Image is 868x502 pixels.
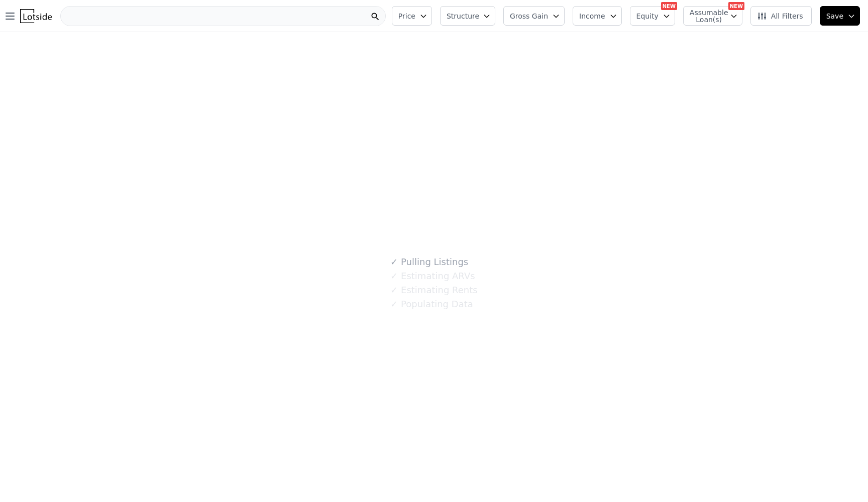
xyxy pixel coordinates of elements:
span: ✓ [390,285,398,295]
button: Save [820,6,860,26]
span: Gross Gain [510,11,548,21]
span: Income [579,11,605,21]
span: Save [826,11,843,21]
span: Equity [636,11,659,21]
button: Equity [630,6,675,26]
button: Assumable Loan(s) [683,6,742,26]
div: Estimating Rents [390,283,477,297]
button: Income [573,6,622,26]
button: All Filters [750,6,812,26]
button: Price [392,6,432,26]
div: Pulling Listings [390,255,468,269]
div: NEW [728,2,744,10]
span: Price [398,11,415,21]
button: Structure [440,6,495,26]
button: Gross Gain [503,6,565,26]
div: NEW [661,2,677,10]
img: Lotside [20,9,52,23]
div: Estimating ARVs [390,269,475,283]
span: All Filters [757,11,803,21]
span: Assumable Loan(s) [690,9,722,23]
div: Populating Data [390,297,473,311]
span: ✓ [390,299,398,309]
span: Structure [447,11,479,21]
span: ✓ [390,257,398,267]
span: ✓ [390,271,398,281]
